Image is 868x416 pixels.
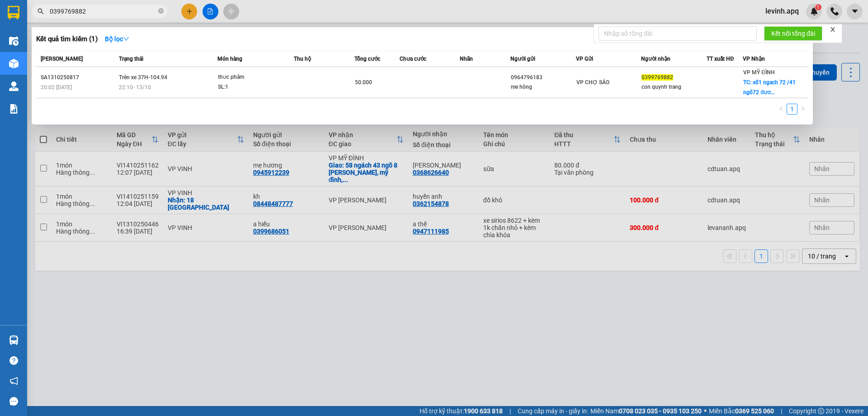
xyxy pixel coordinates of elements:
input: Tìm tên, số ĐT hoặc mã đơn [50,6,156,16]
span: left [778,106,784,111]
li: Previous Page [776,104,787,115]
span: TC: số1 ngach 72 /41 ngõ72 đươ... [743,79,796,96]
span: Người gửi [510,56,535,62]
div: me hông [511,82,576,92]
span: right [800,106,806,111]
span: Người nhận [641,56,670,62]
img: warehouse-icon [9,36,19,46]
li: Next Page [797,104,808,115]
span: 22:10 - 13/10 [119,84,151,91]
span: 50.000 [355,79,372,86]
span: VP MỸ ĐÌNH [743,69,775,76]
span: close [830,26,836,33]
img: warehouse-icon [9,81,19,91]
span: question-circle [9,356,18,365]
li: 1 [787,104,797,115]
button: Kết nối tổng đài [764,26,822,41]
input: Nhập số tổng đài [599,26,757,41]
a: 1 [787,104,797,114]
span: Kết nối tổng đài [771,29,815,38]
span: Chưa cước [400,56,426,62]
span: VP CHỢ SÁO [576,79,609,86]
div: SL: 1 [218,82,286,92]
span: 0399769882 [642,74,673,81]
button: left [776,104,787,115]
button: right [797,104,808,115]
span: Tổng cước [354,56,380,62]
img: warehouse-icon [9,59,19,68]
img: warehouse-icon [9,335,19,345]
span: Nhãn [460,56,473,62]
h3: Kết quả tìm kiếm ( 1 ) [36,34,98,44]
span: Thu hộ [294,56,311,62]
span: Trên xe 37H-104.94 [119,74,167,81]
span: message [9,397,18,406]
span: TT xuất HĐ [707,56,734,62]
div: con quynh trang [642,82,706,92]
div: thưc phâm [218,72,286,82]
img: solution-icon [9,104,19,114]
span: search [38,8,44,14]
strong: Bộ lọc [105,35,129,43]
button: Bộ lọcdown [98,32,137,46]
div: SA1310250817 [41,73,116,82]
span: 20:02 [DATE] [41,84,72,91]
span: VP Gửi [576,56,593,62]
span: down [123,36,129,42]
div: 0964796183 [511,73,576,82]
span: VP Nhận [743,56,765,62]
span: Trạng thái [119,56,143,62]
span: notification [9,377,18,385]
span: Món hàng [217,56,242,62]
span: close-circle [158,7,164,16]
span: close-circle [158,8,164,14]
img: logo-vxr [8,6,19,19]
span: [PERSON_NAME] [41,56,83,62]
